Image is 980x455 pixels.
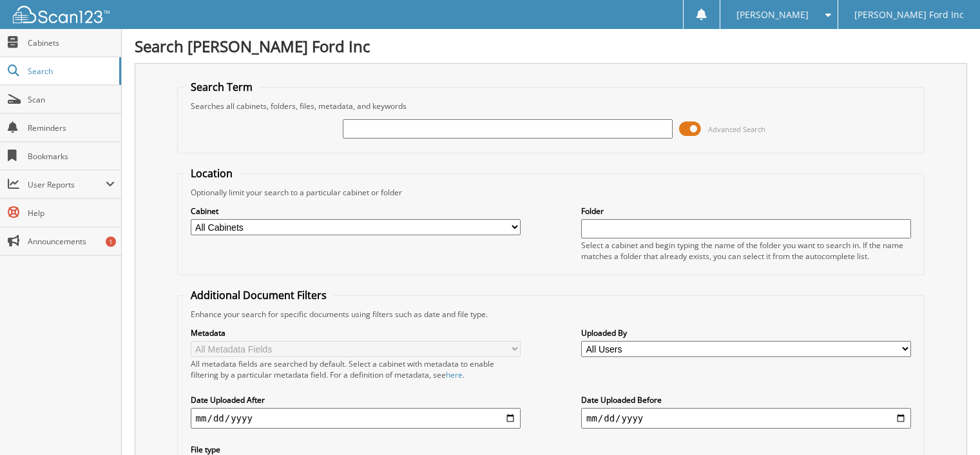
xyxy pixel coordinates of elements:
[191,327,521,338] label: Metadata
[581,206,911,217] label: Folder
[28,37,115,48] span: Cabinets
[191,394,521,405] label: Date Uploaded After
[28,236,115,247] span: Announcements
[581,240,911,262] div: Select a cabinet and begin typing the name of the folder you want to search in. If the name match...
[581,408,911,429] input: end
[135,35,967,57] h1: Search [PERSON_NAME] Ford Inc
[581,327,911,338] label: Uploaded By
[854,11,964,19] span: [PERSON_NAME] Ford Inc
[106,237,116,247] div: 1
[446,369,463,380] a: here
[13,6,110,23] img: scan123-logo-white.svg
[184,309,918,320] div: Enhance your search for specific documents using filters such as date and file type.
[708,124,765,134] span: Advanced Search
[28,122,115,133] span: Reminders
[184,288,333,302] legend: Additional Document Filters
[184,166,239,180] legend: Location
[736,11,809,19] span: [PERSON_NAME]
[191,408,521,429] input: start
[28,208,115,218] span: Help
[191,206,521,217] label: Cabinet
[581,394,911,405] label: Date Uploaded Before
[28,151,115,162] span: Bookmarks
[191,444,521,455] label: File type
[28,66,113,77] span: Search
[184,187,918,198] div: Optionally limit your search to a particular cabinet or folder
[28,179,106,190] span: User Reports
[184,101,918,111] div: Searches all cabinets, folders, files, metadata, and keywords
[28,94,115,105] span: Scan
[184,80,259,94] legend: Search Term
[191,358,521,380] div: All metadata fields are searched by default. Select a cabinet with metadata to enable filtering b...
